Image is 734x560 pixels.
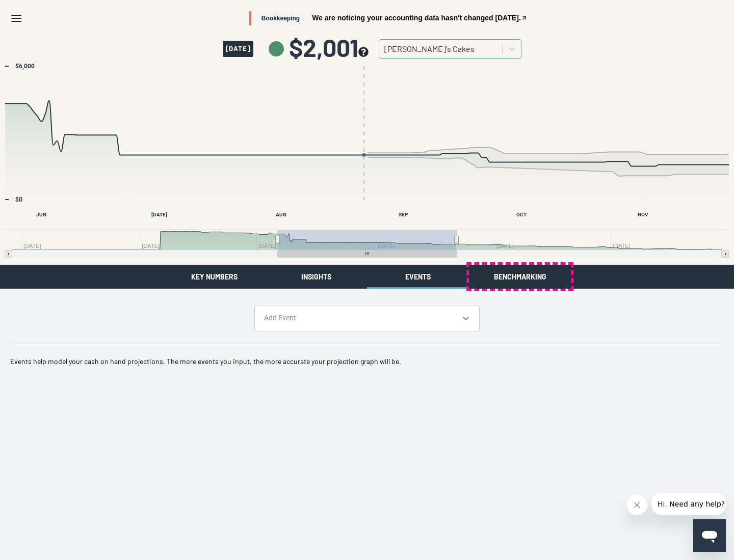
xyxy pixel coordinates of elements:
button: Insights [265,265,367,289]
text: $0 [15,196,22,203]
text: NOV [638,212,648,217]
span: [DATE] [223,41,253,57]
text: AUG [276,212,286,217]
button: Benchmarking [469,265,571,289]
div: Add Event [264,313,455,323]
iframe: Message from company [651,493,726,515]
button: Events [367,265,469,289]
span: We are noticing your accounting data hasn't changed [DATE]. [312,14,521,21]
button: BookkeepingWe are noticing your accounting data hasn't changed [DATE]. [249,11,528,26]
iframe: Button to launch messaging window [693,519,726,552]
text: JUN [36,212,46,217]
text: OCT [516,212,527,217]
span: Bookkeeping [257,11,304,26]
text: SEP [399,212,408,217]
button: Key Numbers [163,265,265,289]
iframe: Close message [627,495,647,515]
text: $6,000 [15,63,35,70]
p: Events help model your cash on hand projections. The more events you input, the more accurate you... [10,356,724,367]
span: $2,001 [289,35,369,60]
button: see more about your cashflow projection [358,47,369,59]
text: [DATE] [151,212,167,217]
svg: Menu [10,12,22,24]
